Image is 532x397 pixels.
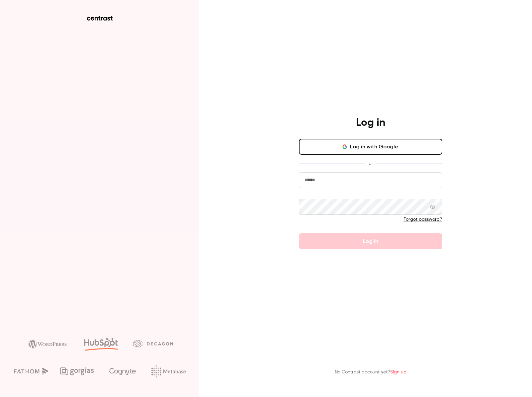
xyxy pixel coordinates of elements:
[390,370,406,374] a: Sign up
[299,139,442,155] button: Log in with Google
[356,116,385,129] h4: Log in
[133,340,173,347] img: decagon
[335,369,406,376] p: No Contrast account yet?
[403,217,442,222] a: Forgot password?
[365,160,376,167] span: or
